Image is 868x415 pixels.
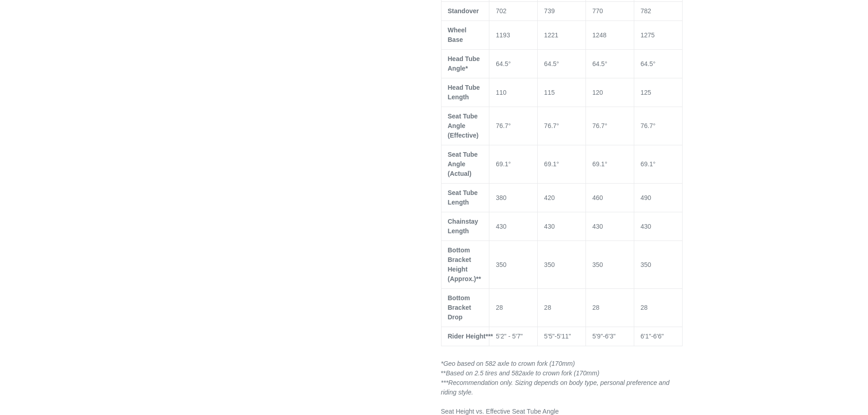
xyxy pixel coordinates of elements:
span: ° [605,60,607,67]
td: 430 [634,212,682,241]
span: Seat Tube Length [448,189,478,206]
td: 69.1 [634,145,682,184]
td: 350 [634,241,682,289]
span: ° [653,60,656,67]
td: 420 [538,184,586,212]
span: Bottom Bracket Height (Approx.)** [448,246,481,282]
td: 64.5 [538,50,586,78]
td: 115 [538,78,586,107]
td: 76.7 [586,107,634,145]
td: 69.1 [489,145,538,184]
span: Bottom Bracket Drop [448,294,471,321]
td: 770 [586,2,634,21]
td: 5'2" - 5'7" [489,327,538,346]
td: 430 [538,212,586,241]
span: ° [653,122,656,129]
span: Rider Height*** [448,333,493,340]
span: Head Tube Length [448,84,480,101]
span: 5'5"-5'11" [544,333,571,340]
span: ° [556,160,559,168]
td: 430 [586,212,634,241]
td: 380 [489,184,538,212]
td: 1275 [634,21,682,50]
td: 69.1 [586,145,634,184]
span: ***Recommendation only. Sizing depends on body type, personal preference and riding style. [441,379,670,396]
td: 350 [586,241,634,289]
td: 782 [634,2,682,21]
span: 6'1"-6'6" [641,333,664,340]
span: 5'9"-6'3" [592,333,616,340]
span: ° [508,160,511,168]
td: 28 [489,289,538,327]
td: 125 [634,78,682,107]
td: 64.5 [586,50,634,78]
span: Chainstay Length [448,218,478,235]
span: *Geo based on 582 axle to crown fork (170mm) [441,360,575,367]
span: Wheel Base [448,26,467,43]
span: ° [508,122,511,129]
td: 1193 [489,21,538,50]
td: 28 [538,289,586,327]
td: 350 [489,241,538,289]
td: 430 [489,212,538,241]
span: Seat Tube Angle (Actual) [448,151,478,177]
span: ° [653,160,656,168]
i: Based on 2.5 tires and 582 [446,369,522,377]
td: 350 [538,241,586,289]
td: 120 [586,78,634,107]
td: 28 [586,289,634,327]
span: ° [508,60,511,67]
td: 1248 [586,21,634,50]
td: 69.1 [538,145,586,184]
td: 490 [634,184,682,212]
span: 739 [544,7,555,15]
td: 76.7 [538,107,586,145]
span: Head Tube Angle* [448,55,480,72]
span: Seat Tube Angle (Effective) [448,113,479,139]
span: Standover [448,7,479,15]
td: 64.5 [634,50,682,78]
span: ° [605,160,607,168]
span: ° [556,122,559,129]
td: 110 [489,78,538,107]
td: 460 [586,184,634,212]
span: axle to crown fork (170mm) [522,369,600,377]
span: ° [556,60,559,67]
span: ° [605,122,607,129]
td: 1221 [538,21,586,50]
td: 702 [489,2,538,21]
td: 28 [634,289,682,327]
td: 76.7 [489,107,538,145]
td: 64.5 [489,50,538,78]
td: 76.7 [634,107,682,145]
